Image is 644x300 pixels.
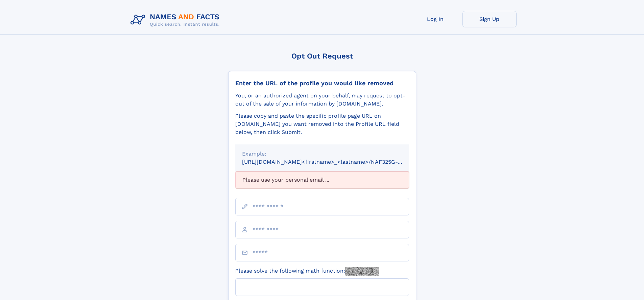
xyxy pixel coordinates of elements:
div: Enter the URL of the profile you would like removed [235,79,409,87]
label: Please solve the following math function: [235,267,379,276]
div: You, or an authorized agent on your behalf, may request to opt-out of the sale of your informatio... [235,92,409,108]
div: Please copy and paste the specific profile page URL on [DOMAIN_NAME] you want removed into the Pr... [235,112,409,136]
div: Opt Out Request [228,52,416,60]
a: Log In [408,11,462,27]
small: [URL][DOMAIN_NAME]<firstname>_<lastname>/NAF325G-xxxxxxxx [242,159,422,165]
a: Sign Up [462,11,517,27]
div: Example: [242,150,402,158]
img: Logo Names and Facts [128,11,225,29]
div: Please use your personal email ... [235,171,409,188]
